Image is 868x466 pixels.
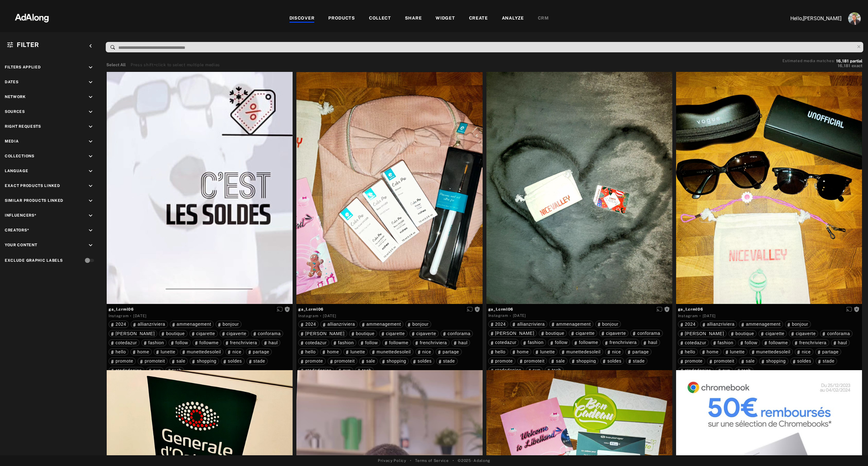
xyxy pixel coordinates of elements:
[382,359,406,363] div: shopping
[131,62,220,68] div: Press shift+click to select multiple medias
[576,358,596,364] span: shopping
[338,340,354,345] span: fashion
[541,331,564,335] div: boutique
[320,313,322,318] span: ·
[648,340,657,345] span: haul
[301,350,316,354] div: hello
[756,349,791,354] span: munettedesoleil
[524,358,545,364] span: promoteit
[443,349,459,354] span: partage
[740,341,758,345] div: follow
[361,341,378,345] div: follow
[576,331,595,336] span: cigarette
[802,349,811,354] span: nice
[362,322,401,326] div: ammenagement
[726,350,745,354] div: lunette
[284,307,290,311] span: Rights not requested
[746,322,781,327] span: ammenagement
[305,331,344,336] span: [PERSON_NAME]
[491,340,517,345] div: cotedazur
[222,331,247,336] div: cigaverte
[133,322,165,326] div: allianzriviera
[495,349,506,354] span: hello
[378,458,406,463] a: Privacy Policy
[491,322,506,326] div: 2024
[415,458,449,463] a: Terms of Service
[422,349,431,354] span: nice
[474,307,480,311] span: Rights not requested
[838,340,847,345] span: haul
[133,350,149,354] div: home
[714,358,734,364] span: promoteit
[836,60,862,63] button: 16,181partial
[87,138,94,145] i: keyboard_arrow_down
[87,183,94,189] i: keyboard_arrow_down
[827,331,850,336] span: conforama
[438,350,459,354] div: partage
[685,349,695,354] span: hello
[389,340,408,345] span: followme
[502,15,524,22] div: ANALYZE
[703,314,716,318] time: 2024-01-12T17:23:25.000Z
[338,368,351,373] div: sun
[495,331,534,336] span: [PERSON_NAME]
[574,340,598,345] div: followme
[764,341,788,345] div: followme
[228,350,241,354] div: nice
[685,331,724,336] span: [PERSON_NAME]
[707,322,735,327] span: allianzriviera
[495,340,517,345] span: cotedazur
[752,350,791,354] div: munettedesoleil
[550,340,568,345] div: follow
[762,359,786,363] div: shopping
[552,322,591,326] div: ammenagement
[488,313,508,318] div: Instagram
[264,341,278,345] div: haul
[834,341,847,345] div: haul
[741,359,755,363] div: sale
[109,306,291,312] span: ga_l.crml06
[387,358,406,364] span: shopping
[385,341,408,345] div: followme
[538,15,549,22] div: CRM
[439,359,455,363] div: stade
[702,350,719,354] div: home
[606,331,626,336] span: cigaverte
[405,15,422,22] div: SHARE
[572,359,596,363] div: shopping
[713,341,734,345] div: fashion
[556,322,591,327] span: ammenagement
[111,331,155,336] div: boulanger
[741,322,781,326] div: ammenagement
[116,331,155,336] span: [PERSON_NAME]
[528,340,544,345] span: fashion
[513,350,529,354] div: home
[854,307,859,311] span: Rights not requested
[199,340,219,345] span: followme
[818,350,839,354] div: partage
[797,350,811,354] div: nice
[130,313,132,318] span: ·
[253,331,281,336] div: conforama
[685,358,703,364] span: promote
[192,331,215,336] div: cigarette
[382,331,405,336] div: cigarette
[644,340,657,345] div: haul
[253,349,269,354] span: partage
[536,350,555,354] div: lunette
[87,153,94,160] i: keyboard_arrow_down
[491,350,506,354] div: hello
[791,331,816,336] div: cigaverte
[305,322,316,327] span: 2024
[517,322,545,327] span: allianzriviera
[793,359,812,363] div: soldes
[162,331,185,336] div: boutique
[227,331,247,336] span: cigaverte
[735,331,754,336] span: boutique
[836,59,849,63] span: 16,181
[17,41,39,49] span: Filter
[161,349,175,354] span: lunette
[517,349,529,354] span: home
[413,359,432,363] div: soldes
[223,359,242,363] div: soldes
